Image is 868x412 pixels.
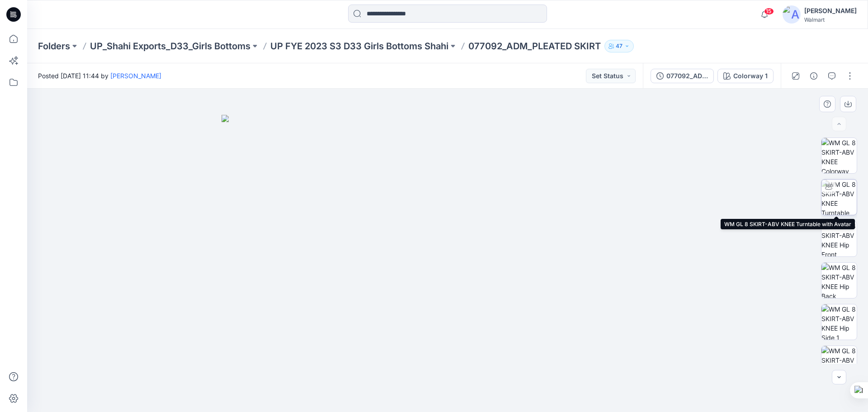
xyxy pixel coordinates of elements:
img: avatar [783,5,801,24]
a: UP FYE 2023 S3 D33 Girls Bottoms Shahi [270,40,448,52]
img: WM GL 8 SKIRT-ABV KNEE Hip Front [821,221,857,256]
div: Walmart [804,16,857,23]
img: WM GL 8 SKIRT-ABV KNEE Turntable with Avatar [821,180,857,215]
img: WM GL 8 SKIRT-ABV KNEE Hip Back [821,263,857,298]
button: 077092_ADM_PLEATED SKIRT [651,69,714,83]
a: UP_Shahi Exports_D33_Girls Bottoms [90,40,250,52]
button: 47 [604,40,634,52]
a: Folders [38,40,70,52]
div: 077092_ADM_PLEATED SKIRT [666,71,708,81]
a: [PERSON_NAME] [110,72,161,80]
img: WM GL 8 SKIRT-ABV KNEE Hip Side 1 [821,304,857,340]
div: [PERSON_NAME] [804,5,857,16]
button: Colorway 1 [717,69,774,83]
p: 47 [616,41,623,51]
span: Posted [DATE] 11:44 by [38,71,161,81]
div: Colorway 1 [733,71,768,81]
span: 15 [764,8,774,15]
button: Details [807,69,821,83]
img: WM GL 8 SKIRT-ABV KNEE Hip Side 2 [821,346,857,381]
img: WM GL 8 SKIRT-ABV KNEE Colorway wo Avatar [821,138,857,173]
p: 077092_ADM_PLEATED SKIRT [468,40,601,52]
